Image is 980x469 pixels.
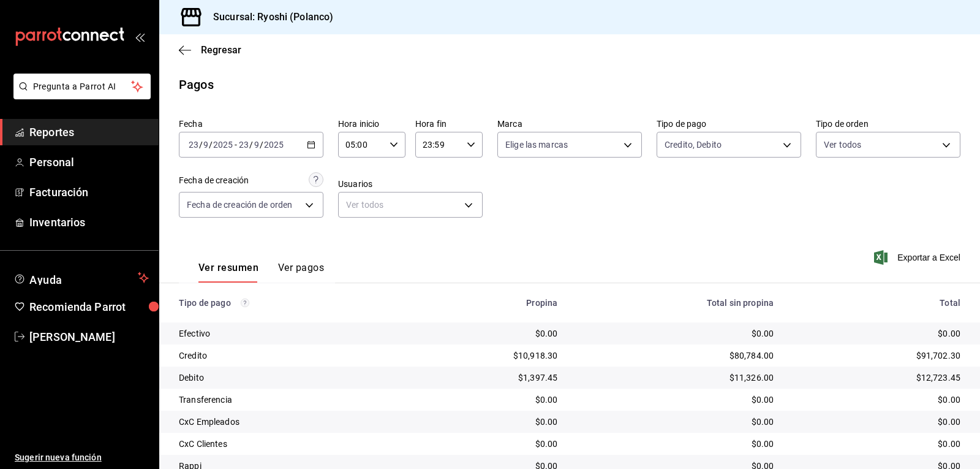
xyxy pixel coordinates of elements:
[415,120,483,128] label: Hora fin
[505,139,568,151] span: Elige las marcas
[793,416,960,428] div: $0.00
[9,89,151,102] a: Pregunta a Parrot AI
[29,329,149,345] span: [PERSON_NAME]
[263,140,284,150] input: ----
[188,140,199,150] input: --
[29,299,149,315] span: Recomienda Parrot
[793,298,960,308] div: Total
[29,270,133,285] span: Ayuda
[824,139,861,151] span: Ver todos
[209,140,213,150] span: /
[338,180,483,188] label: Usuarios
[665,139,722,151] span: Credito, Debito
[418,438,558,450] div: $0.00
[793,349,960,362] div: $91,702.30
[577,438,774,450] div: $0.00
[199,140,203,150] span: /
[577,349,774,362] div: $80,784.00
[179,438,398,450] div: CxC Clientes
[793,327,960,340] div: $0.00
[418,327,558,340] div: $0.00
[33,80,132,93] span: Pregunta a Parrot AI
[260,140,263,150] span: /
[338,120,405,128] label: Hora inicio
[179,298,398,308] div: Tipo de pago
[203,10,333,25] h3: Sucursal: Ryoshi (Polanco)
[187,199,292,211] span: Fecha de creación de orden
[179,394,398,406] div: Transferencia
[13,74,151,99] button: Pregunta a Parrot AI
[876,250,960,265] button: Exportar a Excel
[29,214,149,231] span: Inventarios
[198,262,324,283] div: navigation tabs
[577,298,774,308] div: Total sin propina
[29,184,149,200] span: Facturación
[278,262,324,283] button: Ver pagos
[201,44,241,56] span: Regresar
[198,262,258,283] button: Ver resumen
[179,120,323,128] label: Fecha
[657,120,801,128] label: Tipo de pago
[816,120,960,128] label: Tipo de orden
[241,299,249,307] svg: Los pagos realizados con Pay y otras terminales son montos brutos.
[418,349,558,362] div: $10,918.30
[249,140,253,150] span: /
[179,44,241,56] button: Regresar
[418,416,558,428] div: $0.00
[418,394,558,406] div: $0.00
[29,124,149,140] span: Reportes
[213,140,233,150] input: ----
[577,394,774,406] div: $0.00
[179,75,214,94] div: Pagos
[577,416,774,428] div: $0.00
[135,32,145,42] button: open_drawer_menu
[418,298,558,308] div: Propina
[793,394,960,406] div: $0.00
[179,416,398,428] div: CxC Empleados
[15,451,149,464] span: Sugerir nueva función
[338,192,483,218] div: Ver todos
[29,154,149,170] span: Personal
[793,372,960,384] div: $12,723.45
[577,327,774,340] div: $0.00
[235,140,237,150] span: -
[179,349,398,362] div: Credito
[418,372,558,384] div: $1,397.45
[577,372,774,384] div: $11,326.00
[203,140,209,150] input: --
[179,372,398,384] div: Debito
[497,120,642,128] label: Marca
[793,438,960,450] div: $0.00
[179,174,249,187] div: Fecha de creación
[238,140,249,150] input: --
[179,327,398,340] div: Efectivo
[254,140,260,150] input: --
